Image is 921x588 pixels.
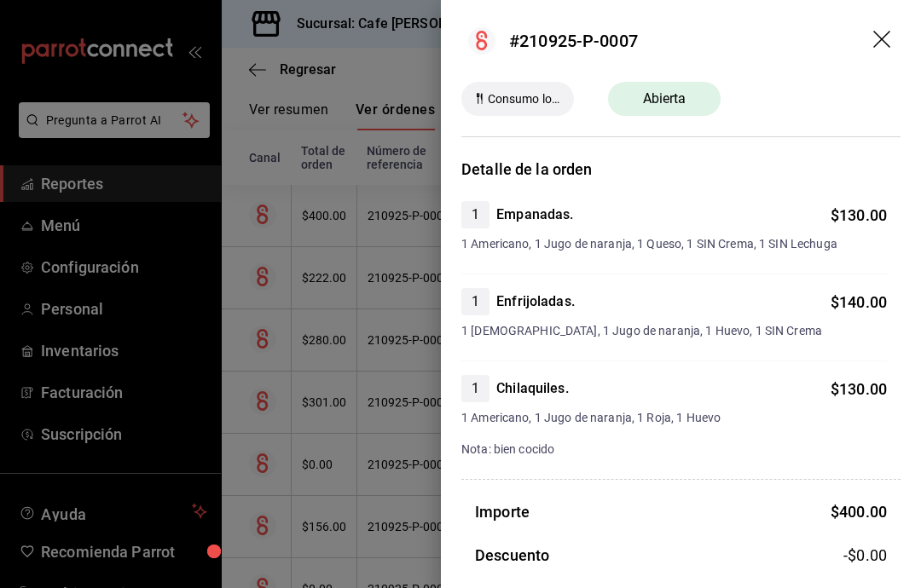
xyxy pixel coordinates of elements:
[461,442,554,456] span: Nota: bien cocido
[496,205,573,225] h4: Empanadas.
[461,409,887,427] span: 1 Americano, 1 Jugo de naranja, 1 Roja, 1 Huevo
[481,90,567,108] span: Consumo local
[509,28,638,54] div: #210925-P-0007
[633,89,697,109] span: Abierta
[496,291,575,312] h4: Enfrijoladas.
[461,158,901,181] h3: Detalle de la orden
[461,205,489,225] span: 1
[475,500,530,523] h3: Importe
[461,291,489,312] span: 1
[461,322,887,340] span: 1 [DEMOGRAPHIC_DATA], 1 Jugo de naranja, 1 Huevo, 1 SIN Crema
[843,544,887,567] span: -$0.00
[496,378,569,399] h4: Chilaquiles.
[831,206,887,224] span: $ 130.00
[831,293,887,311] span: $ 140.00
[831,380,887,398] span: $ 130.00
[873,31,894,51] button: drag
[461,378,489,399] span: 1
[831,503,887,521] span: $ 400.00
[461,235,887,253] span: 1 Americano, 1 Jugo de naranja, 1 Queso, 1 SIN Crema, 1 SIN Lechuga
[475,544,549,567] h3: Descuento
